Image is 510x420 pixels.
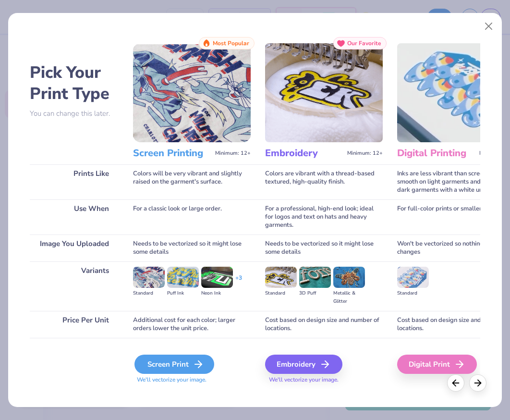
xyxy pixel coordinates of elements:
[347,150,383,157] span: Minimum: 12+
[397,147,475,160] h3: Digital Printing
[133,311,251,338] div: Additional cost for each color; larger orders lower the unit price.
[397,267,429,288] img: Standard
[30,199,119,235] div: Use When
[133,199,251,235] div: For a classic look or large order.
[215,150,251,157] span: Minimum: 12+
[133,376,251,384] span: We'll vectorize your image.
[133,164,251,199] div: Colors will be very vibrant and slightly raised on the garment's surface.
[30,261,119,311] div: Variants
[30,110,119,118] p: You can change this later.
[30,235,119,261] div: Image You Uploaded
[265,355,342,374] div: Embroidery
[265,267,297,288] img: Standard
[265,235,383,261] div: Needs to be vectorized so it might lose some details
[265,164,383,199] div: Colors are vibrant with a thread-based textured, high-quality finish.
[397,355,477,374] div: Digital Print
[133,147,211,160] h3: Screen Printing
[133,235,251,261] div: Needs to be vectorized so it might lose some details
[133,267,165,288] img: Standard
[265,147,343,160] h3: Embroidery
[167,289,199,297] div: Puff Ink
[167,267,199,288] img: Puff Ink
[265,199,383,235] div: For a professional, high-end look; ideal for logos and text on hats and heavy garments.
[133,289,165,297] div: Standard
[299,267,331,288] img: 3D Puff
[133,43,251,142] img: Screen Printing
[265,376,383,384] span: We'll vectorize your image.
[299,289,331,297] div: 3D Puff
[347,40,381,47] span: Our Favorite
[265,311,383,338] div: Cost based on design size and number of locations.
[201,289,233,297] div: Neon Ink
[213,40,249,47] span: Most Popular
[397,289,429,297] div: Standard
[235,274,242,290] div: + 3
[201,267,233,288] img: Neon Ink
[30,62,119,104] h2: Pick Your Print Type
[30,311,119,338] div: Price Per Unit
[480,17,498,36] button: Close
[265,43,383,142] img: Embroidery
[333,289,365,306] div: Metallic & Glitter
[265,289,297,297] div: Standard
[333,267,365,288] img: Metallic & Glitter
[134,355,214,374] div: Screen Print
[30,164,119,199] div: Prints Like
